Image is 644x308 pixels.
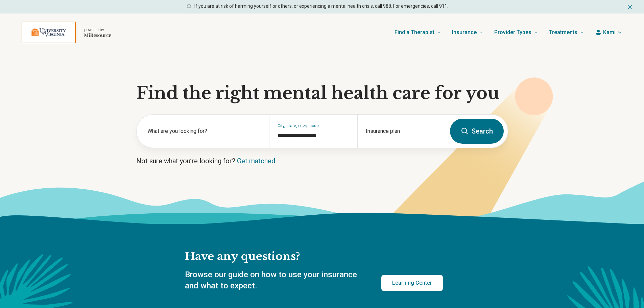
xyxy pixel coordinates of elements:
[22,22,111,43] a: Home page
[395,28,434,37] span: Find a Therapist
[185,269,365,292] p: Browse our guide on how to use your insurance and what to expect.
[185,250,443,264] h2: Have any questions?
[494,19,538,46] a: Provider Types
[494,28,531,37] span: Provider Types
[450,119,504,144] button: Search
[452,28,477,37] span: Insurance
[136,83,508,103] h1: Find the right mental health care for you
[395,19,441,46] a: Find a Therapist
[549,28,577,37] span: Treatments
[147,127,261,135] label: What are you looking for?
[595,28,622,37] button: Kami
[626,3,633,11] button: Dismiss
[84,27,111,32] p: powered by
[603,28,616,37] span: Kami
[237,157,275,165] a: Get matched
[549,19,584,46] a: Treatments
[136,156,508,166] p: Not sure what you’re looking for?
[452,19,483,46] a: Insurance
[194,3,448,10] p: If you are at risk of harming yourself or others, or experiencing a mental health crisis, call 98...
[381,275,443,291] a: Learning Center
